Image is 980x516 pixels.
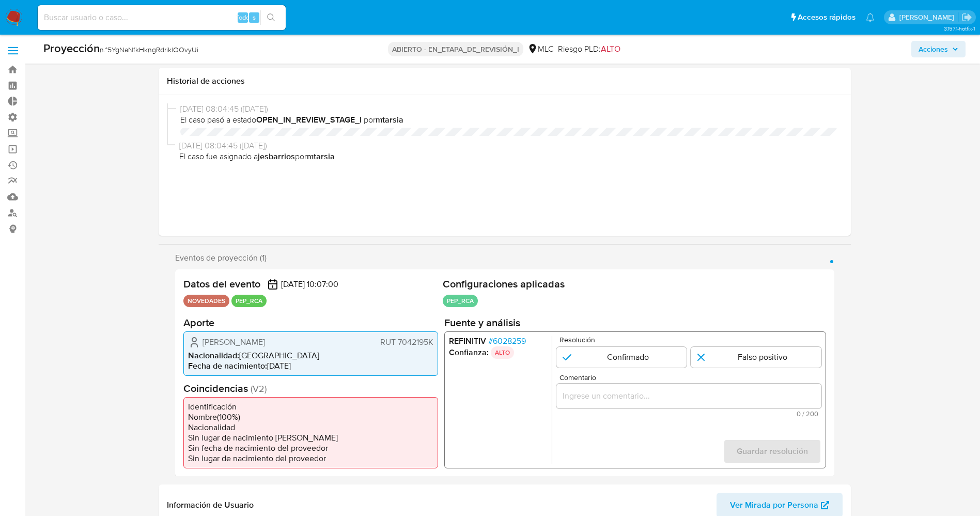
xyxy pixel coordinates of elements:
[107,44,198,55] font: 5YgNaNfkHkngRdriklOOvyUi
[919,41,948,57] span: Acciones
[601,43,620,55] font: ALTO
[538,43,554,54] font: MLC
[180,114,838,126] span: El caso pasó a estado por
[392,44,519,54] font: ABIERTO - EN_ETAPA_DE_REVISIÓN_I
[258,150,295,162] b: jesbarrios
[167,76,843,86] h1: Historial de acciones
[256,114,362,126] b: OPEN_IN_REVIEW_STAGE_I
[167,500,254,510] h1: Información de Usuario
[253,12,256,22] font: s
[179,140,267,151] font: [DATE] 08:04:45 ([DATE])
[236,12,250,22] font: Todo
[911,41,966,57] button: Acciones
[100,44,107,55] font: n.°
[260,10,282,25] button: icono de búsqueda
[798,12,855,23] span: Accesos rápidos
[899,12,958,22] p: jesica.barrios@mercadolibre.com
[179,151,838,162] span: El caso fue asignado a por
[558,43,601,54] font: Riesgo PLD:
[180,103,838,115] span: [DATE] 08:04:45 ([DATE])
[38,11,286,24] input: Buscar usuario o caso...
[899,12,954,22] font: [PERSON_NAME]
[307,150,335,162] b: mtarsia
[866,13,875,22] a: Notificaciones
[43,40,100,56] font: Proyección
[376,114,403,126] b: mtarsia
[961,12,972,23] a: Salir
